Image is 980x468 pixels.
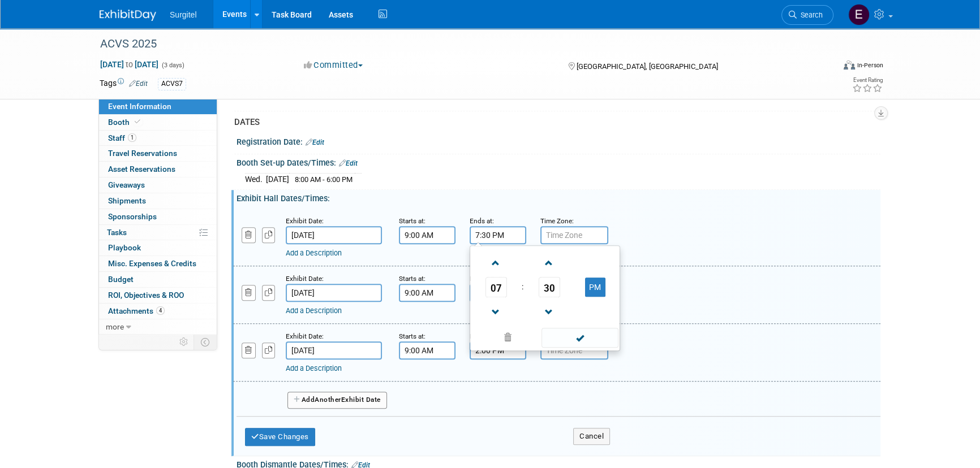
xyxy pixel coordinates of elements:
[399,284,455,302] input: Start Time
[286,226,382,244] input: Date
[844,60,855,70] img: Format-Inperson.png
[573,428,610,445] button: Cancel
[540,226,608,244] input: Time Zone
[108,275,134,284] span: Budget
[99,304,217,319] a: Attachments4
[99,240,217,255] a: Playbook
[857,61,883,70] div: In-Person
[519,277,526,297] td: :
[99,288,217,303] a: ROI, Objectives & ROO
[99,225,217,240] a: Tasks
[108,180,145,189] span: Giveaways
[108,259,196,268] span: Misc. Expenses & Credits
[266,174,289,185] td: [DATE]
[485,248,507,277] a: Increment Hour
[485,277,507,297] span: Pick Hour
[286,364,342,372] a: Add a Description
[96,34,816,54] div: ACVS 2025
[99,146,217,161] a: Travel Reservations
[399,275,425,283] small: Starts at:
[108,212,157,221] span: Sponsorships
[107,228,127,237] span: Tasks
[237,133,880,148] div: Registration Date:
[99,272,217,287] a: Budget
[108,133,136,142] span: Staff
[170,10,196,19] span: Surgitel
[99,319,217,335] a: more
[485,297,507,326] a: Decrement Hour
[128,133,136,142] span: 1
[108,118,143,127] span: Booth
[174,335,194,349] td: Personalize Event Tab Strip
[99,131,217,146] a: Staff1
[315,396,341,404] span: Another
[539,297,560,326] a: Decrement Minute
[158,78,186,90] div: ACVS7
[156,306,165,315] span: 4
[295,175,353,184] span: 8:00 AM - 6:00 PM
[287,392,387,409] button: AddAnotherExhibit Date
[245,174,266,185] td: Wed.
[99,177,217,193] a: Giveaways
[100,77,148,90] td: Tags
[286,217,324,225] small: Exhibit Date:
[237,154,880,169] div: Booth Set-up Dates/Times:
[541,331,619,346] a: Done
[124,60,135,69] span: to
[852,77,883,83] div: Event Rating
[848,4,870,25] img: Event Coordinator
[306,138,324,146] a: Edit
[100,59,159,70] span: [DATE] [DATE]
[399,226,455,244] input: Start Time
[470,226,526,244] input: End Time
[399,341,455,359] input: Start Time
[286,275,324,283] small: Exhibit Date:
[129,80,148,88] a: Edit
[399,217,425,225] small: Starts at:
[108,243,141,252] span: Playbook
[539,248,560,277] a: Increment Minute
[108,102,171,111] span: Event Information
[234,116,872,128] div: DATES
[781,5,833,25] a: Search
[797,11,823,19] span: Search
[108,149,177,158] span: Travel Reservations
[540,217,574,225] small: Time Zone:
[585,278,605,297] button: PM
[100,10,156,21] img: ExhibitDay
[99,115,217,130] a: Booth
[237,190,880,204] div: Exhibit Hall Dates/Times:
[161,62,184,69] span: (3 days)
[576,62,717,71] span: [GEOGRAPHIC_DATA], [GEOGRAPHIC_DATA]
[470,217,494,225] small: Ends at:
[99,193,217,209] a: Shipments
[99,256,217,271] a: Misc. Expenses & Credits
[99,99,217,114] a: Event Information
[135,119,140,125] i: Booth reservation complete
[99,162,217,177] a: Asset Reservations
[194,335,217,349] td: Toggle Event Tabs
[399,332,425,340] small: Starts at:
[300,59,367,71] button: Committed
[286,332,324,340] small: Exhibit Date:
[339,159,358,167] a: Edit
[472,330,543,346] a: Clear selection
[539,277,560,297] span: Pick Minute
[108,164,175,174] span: Asset Reservations
[767,59,883,76] div: Event Format
[108,306,165,315] span: Attachments
[108,291,184,300] span: ROI, Objectives & ROO
[286,341,382,359] input: Date
[99,209,217,224] a: Sponsorships
[470,341,526,359] input: End Time
[106,322,124,331] span: more
[286,284,382,302] input: Date
[286,306,342,315] a: Add a Description
[108,196,146,205] span: Shipments
[286,249,342,257] a: Add a Description
[245,428,315,446] button: Save Changes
